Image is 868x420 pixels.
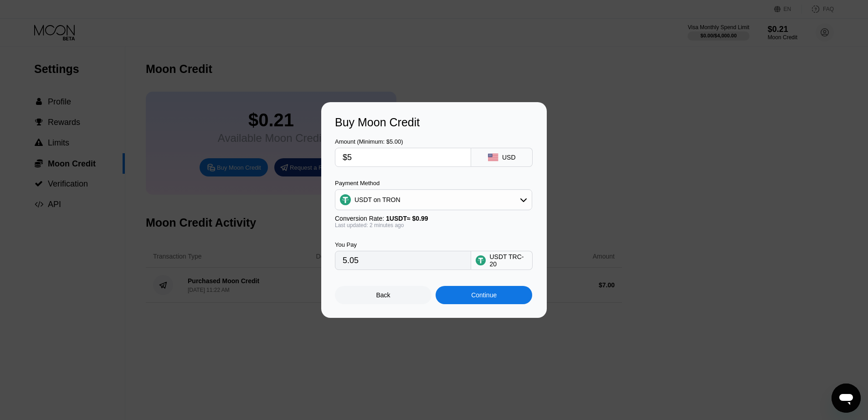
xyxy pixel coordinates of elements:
[335,180,532,187] div: Payment Method
[335,116,533,129] div: Buy Moon Credit
[436,286,532,304] div: Continue
[354,196,401,203] div: USDT on TRON
[335,241,471,248] div: You Pay
[471,291,497,299] div: Continue
[335,222,532,228] div: Last updated: 2 minutes ago
[335,191,532,209] div: USDT on TRON
[376,291,390,299] div: Back
[489,253,528,268] div: USDT TRC-20
[335,215,532,222] div: Conversion Rate:
[386,215,428,222] span: 1 USDT ≈ $0.99
[502,154,516,161] div: USD
[343,148,463,166] input: $0.00
[335,286,431,304] div: Back
[335,138,471,145] div: Amount (Minimum: $5.00)
[832,384,861,413] iframe: Button to launch messaging window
